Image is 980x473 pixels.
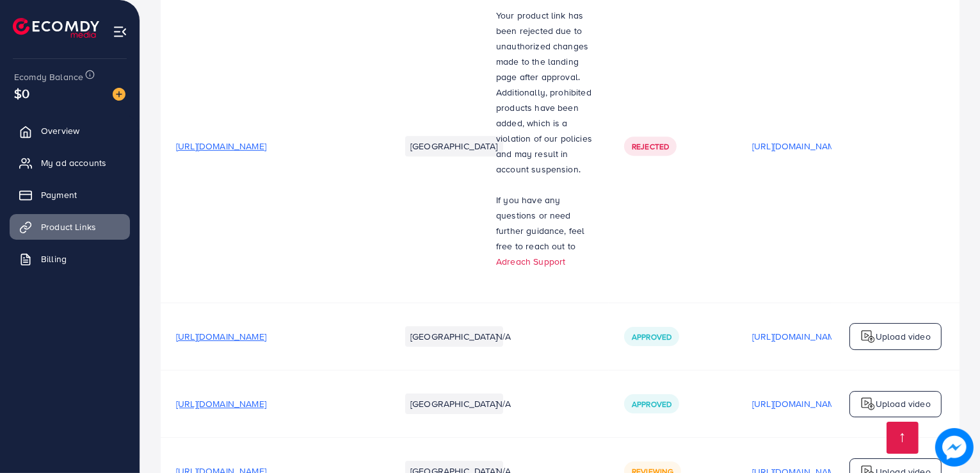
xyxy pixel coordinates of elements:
[632,399,671,410] span: Approved
[14,84,29,103] span: $0
[176,140,266,153] span: [URL][DOMAIN_NAME]
[176,397,266,410] span: [URL][DOMAIN_NAME]
[496,8,593,177] p: Your product link has been rejected due to unauthorized changes made to the landing page after ap...
[752,138,842,154] p: [URL][DOMAIN_NAME]
[496,194,585,253] span: If you have any questions or need further guidance, feel free to reach out to
[41,124,79,137] span: Overview
[752,329,842,344] p: [URL][DOMAIN_NAME]
[876,329,931,344] p: Upload video
[113,88,125,101] img: image
[10,150,130,176] a: My ad accounts
[496,330,511,343] span: N/A
[935,428,974,467] img: image
[10,214,130,240] a: Product Links
[496,255,565,268] a: Adreach Support
[405,326,503,347] li: [GEOGRAPHIC_DATA]
[176,330,266,343] span: [URL][DOMAIN_NAME]
[41,220,96,233] span: Product Links
[496,397,511,410] span: N/A
[860,396,876,411] img: logo
[632,331,671,342] span: Approved
[113,24,127,39] img: menu
[752,396,842,411] p: [URL][DOMAIN_NAME]
[13,18,99,38] img: logo
[41,156,106,169] span: My ad accounts
[41,188,77,201] span: Payment
[405,394,503,414] li: [GEOGRAPHIC_DATA]
[41,253,67,265] span: Billing
[860,329,876,344] img: logo
[405,136,503,156] li: [GEOGRAPHIC_DATA]
[632,141,669,152] span: Rejected
[14,71,83,83] span: Ecomdy Balance
[876,396,931,411] p: Upload video
[10,246,130,272] a: Billing
[10,118,130,144] a: Overview
[10,182,130,208] a: Payment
